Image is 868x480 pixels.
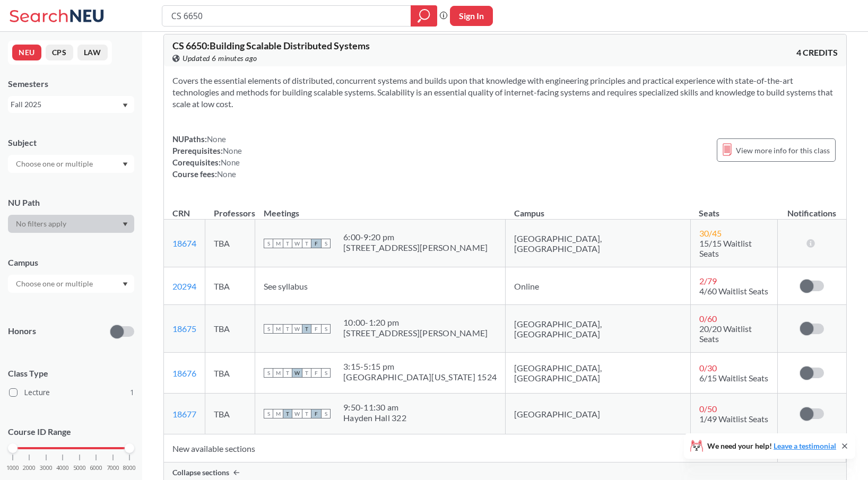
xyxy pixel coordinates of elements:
[172,133,242,180] div: NUPaths: Prerequisites: Corequisites: Course fees:
[123,103,128,108] svg: Dropdown arrow
[205,394,255,434] td: TBA
[273,409,283,418] span: M
[172,324,196,334] a: 18675
[292,409,302,418] span: W
[778,197,846,220] th: Notifications
[343,232,488,242] div: 6:00 - 9:20 pm
[699,276,717,286] span: 2 / 79
[8,426,134,438] p: Course ID Range
[699,286,768,296] span: 4/60 Waitlist Seats
[123,465,136,471] span: 8000
[343,402,406,413] div: 9:50 - 11:30 am
[130,387,134,398] span: 1
[699,313,717,324] span: 0 / 60
[205,220,255,267] td: TBA
[343,372,497,382] div: [GEOGRAPHIC_DATA][US_STATE] 1524
[90,465,102,471] span: 6000
[283,324,292,334] span: T
[172,238,196,248] a: 18674
[8,275,134,293] div: Dropdown arrow
[699,404,717,414] span: 0 / 50
[264,368,273,378] span: S
[699,238,752,258] span: 15/15 Waitlist Seats
[796,47,838,58] span: 4 CREDITS
[321,409,331,418] span: S
[8,197,134,208] div: NU Path
[506,305,691,353] td: [GEOGRAPHIC_DATA], [GEOGRAPHIC_DATA]
[8,368,134,379] span: Class Type
[205,305,255,353] td: TBA
[172,368,196,378] a: 18676
[8,78,134,90] div: Semesters
[506,197,691,220] th: Campus
[343,413,406,423] div: Hayden Hall 322
[12,45,41,60] button: NEU
[343,317,488,328] div: 10:00 - 1:20 pm
[172,40,370,51] span: CS 6650 : Building Scalable Distributed Systems
[73,465,86,471] span: 5000
[205,267,255,305] td: TBA
[283,409,292,418] span: T
[46,45,73,60] button: CPS
[264,281,308,291] span: See syllabus
[506,353,691,394] td: [GEOGRAPHIC_DATA], [GEOGRAPHIC_DATA]
[11,277,100,290] input: Choose one or multiple
[8,137,134,149] div: Subject
[172,409,196,419] a: 18677
[56,465,69,471] span: 4000
[217,169,236,179] span: None
[321,324,331,334] span: S
[183,53,257,64] span: Updated 6 minutes ago
[123,282,128,286] svg: Dropdown arrow
[699,324,752,344] span: 20/20 Waitlist Seats
[292,239,302,248] span: W
[207,134,226,144] span: None
[123,162,128,167] svg: Dropdown arrow
[77,45,108,60] button: LAW
[264,324,273,334] span: S
[311,409,321,418] span: F
[273,239,283,248] span: M
[172,468,229,477] span: Collapse sections
[8,257,134,268] div: Campus
[172,207,190,219] div: CRN
[302,239,311,248] span: T
[418,8,430,23] svg: magnifying glass
[302,368,311,378] span: T
[107,465,119,471] span: 7000
[23,465,36,471] span: 2000
[411,5,437,27] div: magnifying glass
[283,368,292,378] span: T
[205,197,255,220] th: Professors
[172,75,838,110] section: Covers the essential elements of distributed, concurrent systems and builds upon that knowledge w...
[264,239,273,248] span: S
[223,146,242,155] span: None
[506,394,691,434] td: [GEOGRAPHIC_DATA]
[302,324,311,334] span: T
[264,409,273,418] span: S
[8,325,36,337] p: Honors
[302,409,311,418] span: T
[170,7,403,25] input: Class, professor, course number, "phrase"
[40,465,53,471] span: 3000
[707,442,836,450] span: We need your help!
[6,465,19,471] span: 1000
[343,242,488,253] div: [STREET_ADDRESS][PERSON_NAME]
[311,324,321,334] span: F
[11,99,121,110] div: Fall 2025
[9,386,134,399] label: Lecture
[699,363,717,373] span: 0 / 30
[8,96,134,113] div: Fall 2025Dropdown arrow
[343,361,497,372] div: 3:15 - 5:15 pm
[699,373,768,383] span: 6/15 Waitlist Seats
[699,414,768,424] span: 1/49 Waitlist Seats
[690,197,778,220] th: Seats
[11,158,100,170] input: Choose one or multiple
[205,353,255,394] td: TBA
[699,228,722,238] span: 30 / 45
[123,222,128,226] svg: Dropdown arrow
[292,368,302,378] span: W
[283,239,292,248] span: T
[774,441,836,450] a: Leave a testimonial
[321,239,331,248] span: S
